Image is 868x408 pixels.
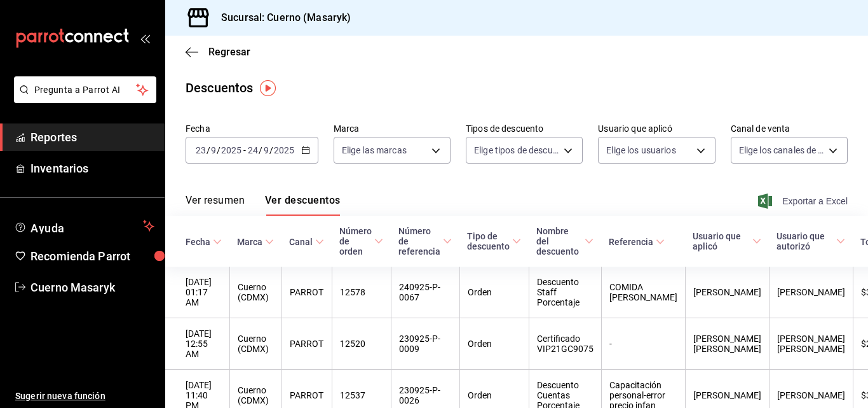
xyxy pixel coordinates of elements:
span: Fecha [186,237,222,247]
span: Tipo de descuento [467,231,521,251]
span: - [243,145,246,155]
th: [PERSON_NAME] [PERSON_NAME] [769,318,853,370]
input: -- [247,145,259,155]
span: Referencia [609,237,665,247]
span: Número de orden [339,226,383,257]
span: Nombre del descuento [536,226,593,257]
label: Canal de venta [731,124,848,133]
span: Elige las marcas [342,144,407,157]
th: [PERSON_NAME] [685,267,769,318]
input: -- [195,145,207,155]
input: ---- [220,145,242,155]
img: Tooltip marker [260,80,276,96]
th: Certificado VIP21GC9075 [529,318,601,370]
span: Pregunta a Parrot AI [34,83,137,97]
th: Orden [459,318,529,370]
th: [PERSON_NAME] [PERSON_NAME] [685,318,769,370]
th: 230925-P-0009 [391,318,459,370]
th: Cuerno (CDMX) [229,318,281,370]
th: PARROT [281,318,332,370]
span: / [217,145,220,155]
th: [DATE] 12:55 AM [165,318,229,370]
label: Usuario que aplicó [598,124,715,133]
th: PARROT [281,267,332,318]
span: Marca [237,237,274,247]
span: / [269,145,273,155]
th: [DATE] 01:17 AM [165,267,229,318]
button: Ver descuentos [265,194,340,216]
span: Número de referencia [398,226,452,257]
th: [PERSON_NAME] [769,267,853,318]
span: Recomienda Parrot [31,248,154,265]
input: -- [263,145,269,155]
span: Elige los usuarios [606,144,675,157]
label: Tipos de descuento [466,124,583,133]
th: 12578 [332,267,391,318]
button: open_drawer_menu [140,33,150,43]
th: Descuento Staff Porcentaje [529,267,601,318]
span: / [259,145,262,155]
input: -- [210,145,217,155]
th: 240925-P-0067 [391,267,459,318]
input: ---- [273,145,295,155]
span: Inventarios [31,160,154,177]
span: Canal [289,237,324,247]
span: Usuario que aplicó [693,231,761,251]
button: Ver resumen [186,194,245,216]
button: Pregunta a Parrot AI [14,76,156,103]
span: Ayuda [31,218,138,234]
span: Usuario que autorizó [776,231,845,251]
th: - [601,318,685,370]
th: Cuerno (CDMX) [229,267,281,318]
th: 12520 [332,318,391,370]
a: Pregunta a Parrot AI [9,92,156,106]
div: Descuentos [186,78,253,97]
th: Orden [459,267,529,318]
span: / [207,145,210,155]
label: Marca [334,124,451,133]
span: Cuerno Masaryk [31,279,154,296]
button: Exportar a Excel [761,193,848,209]
label: Fecha [186,124,318,133]
span: Regresar [208,46,250,58]
div: navigation tabs [186,194,340,216]
span: Sugerir nueva función [15,390,154,403]
th: COMIDA [PERSON_NAME] [601,267,685,318]
h3: Sucursal: Cuerno (Masaryk) [211,10,351,25]
button: Regresar [186,46,250,58]
span: Elige los canales de venta [739,144,824,157]
span: Reportes [31,129,154,146]
span: Elige tipos de descuento [474,144,559,157]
